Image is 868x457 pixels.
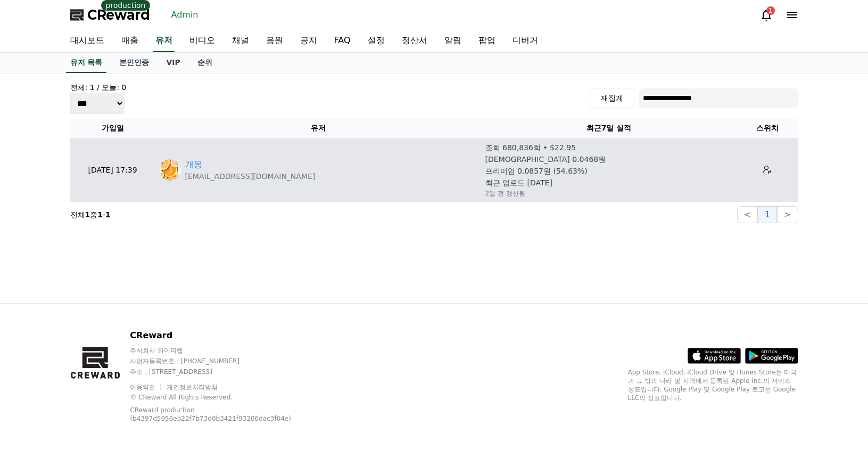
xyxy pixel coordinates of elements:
[130,383,163,391] a: 이용약관
[189,53,221,73] a: 순위
[158,53,188,73] a: VIP
[75,165,151,176] p: [DATE] 17:39
[70,6,150,23] a: CReward
[70,118,155,138] th: 가입일
[224,30,258,52] a: 채널
[113,30,147,52] a: 매출
[130,346,317,355] p: 주식회사 와이피랩
[185,171,316,182] p: [EMAIL_ADDRESS][DOMAIN_NAME]
[760,9,773,21] a: 1
[470,30,504,52] a: 팝업
[167,383,218,391] a: 개인정보처리방침
[181,30,224,52] a: 비디오
[590,88,634,108] button: 재집계
[70,82,127,93] h4: 전체: 1 / 오늘: 0
[167,6,203,23] a: Admin
[130,357,317,365] p: 사업자등록번호 : [PHONE_NUMBER]
[137,338,204,364] a: Settings
[3,338,70,364] a: Home
[292,30,326,52] a: 공지
[70,209,111,220] p: 전체 중 -
[481,118,737,138] th: 최근7일 실적
[88,354,120,363] span: Messages
[504,30,547,52] a: 디버거
[130,393,317,402] p: © CReward All Rights Reserved.
[62,30,113,52] a: 대시보드
[185,158,202,171] a: 개옹
[160,159,181,181] img: https://lh3.googleusercontent.com/a/ACg8ocJNx43bHhAIZwiGSa-kVabS9c895oV4p2XIG5NcNCTNhI5ZAm1K=s96-c
[393,30,436,52] a: 정산서
[158,354,184,362] span: Settings
[130,329,317,342] p: CReward
[485,166,588,176] p: 프리미엄 0.0857원 (54.63%)
[97,210,103,219] strong: 1
[737,206,758,223] button: <
[153,30,175,52] a: 유저
[66,53,107,73] a: 유저 목록
[87,6,150,23] span: CReward
[485,154,606,165] p: [DEMOGRAPHIC_DATA] 0.0468원
[485,142,576,153] p: 조회 680,836회 • $22.95
[27,354,46,362] span: Home
[485,189,525,198] p: 2일 전 갱신됨
[85,210,90,219] strong: 1
[111,53,158,73] a: 본인인증
[359,30,393,52] a: 설정
[130,406,300,423] p: CReward production (b4397d5956eb22f7b73d0b3421f93200dac3f64e)
[766,6,775,15] div: 1
[130,368,317,376] p: 주소 : [STREET_ADDRESS]
[326,30,359,52] a: FAQ
[758,206,777,223] button: 1
[70,338,137,364] a: Messages
[777,206,798,223] button: >
[628,368,798,402] p: App Store, iCloud, iCloud Drive 및 iTunes Store는 미국과 그 밖의 나라 및 지역에서 등록된 Apple Inc.의 서비스 상표입니다. Goo...
[105,210,111,219] strong: 1
[737,118,798,138] th: 스위치
[436,30,470,52] a: 알림
[485,177,552,188] p: 최근 업로드 [DATE]
[258,30,292,52] a: 음원
[155,118,481,138] th: 유저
